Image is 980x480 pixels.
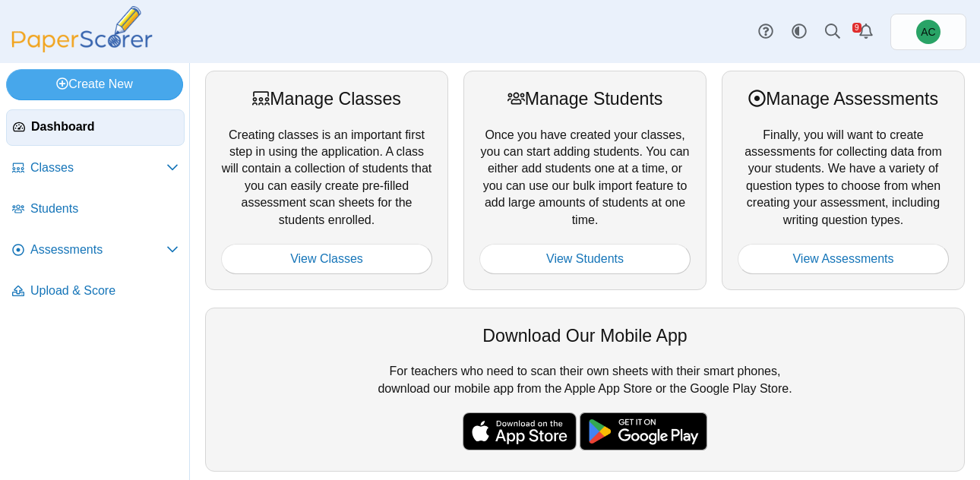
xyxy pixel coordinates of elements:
span: Upload & Score [30,283,179,299]
img: apple-store-badge.svg [463,412,577,450]
a: Alerts [849,15,883,49]
div: Manage Classes [221,87,432,111]
span: Assessments [30,242,166,258]
a: Andrew Christman [890,14,966,50]
div: Finally, you will want to create assessments for collecting data from your students. We have a va... [722,71,965,290]
span: Classes [30,159,166,176]
span: Students [30,201,179,217]
div: For teachers who need to scan their own sheets with their smart phones, download our mobile app f... [205,308,965,472]
a: Assessments [6,232,185,269]
a: Create New [6,69,183,99]
a: View Assessments [738,244,949,274]
span: Andrew Christman [921,27,935,37]
img: google-play-badge.png [580,412,707,450]
span: Dashboard [31,118,178,135]
a: Dashboard [6,109,185,146]
a: PaperScorer [6,42,158,55]
div: Creating classes is an important first step in using the application. A class will contain a coll... [205,71,448,290]
a: View Classes [221,244,432,274]
div: Download Our Mobile App [221,324,949,348]
span: Andrew Christman [916,20,940,44]
div: Manage Assessments [738,87,949,111]
div: Once you have created your classes, you can start adding students. You can either add students on... [463,71,707,290]
a: Upload & Score [6,273,185,310]
img: PaperScorer [6,6,158,52]
div: Manage Students [479,87,691,111]
a: View Students [479,244,691,274]
a: Classes [6,150,185,187]
a: Students [6,191,185,228]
